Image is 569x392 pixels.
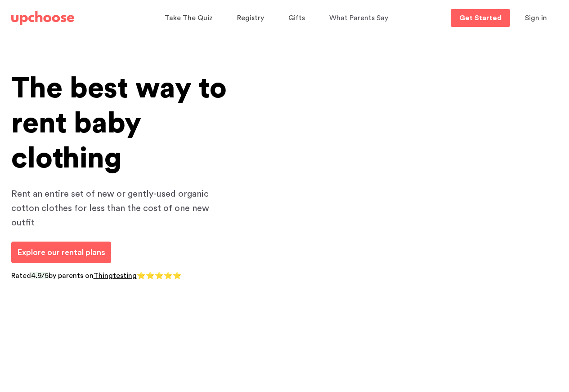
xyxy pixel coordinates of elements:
[11,11,74,25] img: UpChoose
[329,9,391,27] a: What Parents Say
[11,187,227,230] p: Rent an entire set of new or gently-used organic cotton clothes for less than the cost of one new...
[11,242,111,263] a: Explore our rental plans
[237,14,264,22] span: Registry
[237,9,267,27] a: Registry
[288,9,308,27] a: Gifts
[525,14,547,22] span: Sign in
[137,272,182,279] span: ⭐⭐⭐⭐⭐
[11,74,227,173] span: The best way to rent baby clothing
[329,14,388,22] span: What Parents Say
[451,9,510,27] a: Get Started
[11,272,31,279] span: Rated
[31,272,49,279] span: 4.9/5
[11,9,74,27] a: UpChoose
[165,14,213,22] span: Take The Quiz
[94,272,137,279] a: Thingtesting
[459,14,502,22] p: Get Started
[165,9,215,27] a: Take The Quiz
[514,9,558,27] button: Sign in
[17,248,105,256] span: Explore our rental plans
[49,272,94,279] span: by parents on
[288,14,305,22] span: Gifts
